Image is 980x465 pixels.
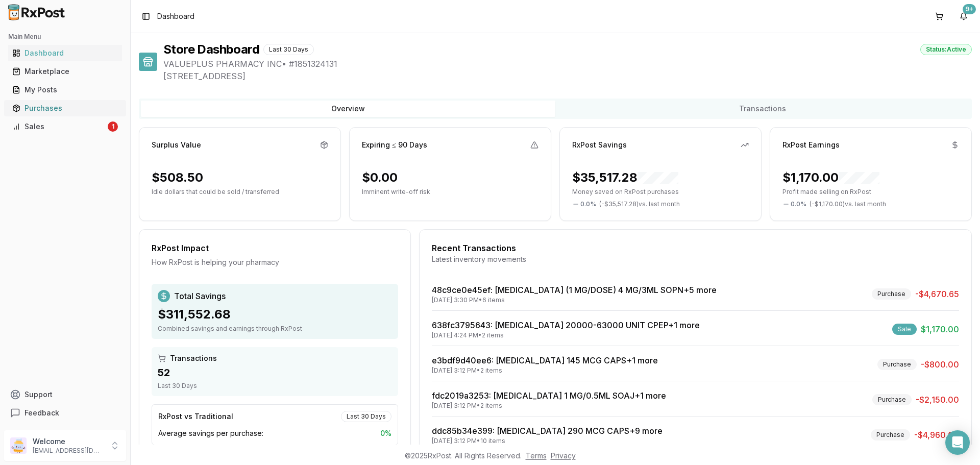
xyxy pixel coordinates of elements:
[921,323,959,335] span: $1,170.00
[572,140,627,150] div: RxPost Savings
[945,430,970,455] div: Open Intercom Messenger
[915,288,959,300] span: -$4,670.65
[158,411,233,422] div: RxPost vs Traditional
[174,290,226,302] span: Total Savings
[432,437,663,445] div: [DATE] 3:12 PM • 10 items
[551,451,576,460] a: Privacy
[8,33,122,41] h2: Main Menu
[12,66,118,77] div: Marketplace
[871,429,910,440] div: Purchase
[362,188,538,196] p: Imminent write-off risk
[4,118,126,135] button: Sales1
[170,353,217,363] span: Transactions
[892,324,917,335] div: Sale
[872,288,911,300] div: Purchase
[10,437,27,454] img: User avatar
[163,41,259,58] h1: Store Dashboard
[152,188,328,196] p: Idle dollars that could be sold / transferred
[263,44,314,55] div: Last 30 Days
[920,44,972,55] div: Status: Active
[810,200,886,208] span: ( - $1,170.00 ) vs. last month
[921,358,959,371] span: -$800.00
[432,402,666,410] div: [DATE] 3:12 PM • 2 items
[432,296,717,304] div: [DATE] 3:30 PM • 6 items
[782,188,959,196] p: Profit made selling on RxPost
[555,101,970,117] button: Transactions
[152,140,201,150] div: Surplus Value
[163,70,972,82] span: [STREET_ADDRESS]
[163,58,972,70] span: VALUEPLUS PHARMACY INC • # 1851324131
[4,404,126,422] button: Feedback
[963,4,976,14] div: 9+
[12,48,118,58] div: Dashboard
[12,121,106,132] div: Sales
[599,200,680,208] span: ( - $35,517.28 ) vs. last month
[158,306,392,323] div: $311,552.68
[362,169,398,186] div: $0.00
[955,8,972,25] button: 9+
[152,257,398,267] div: How RxPost is helping your pharmacy
[158,365,392,380] div: 52
[24,408,59,418] span: Feedback
[152,169,203,186] div: $508.50
[380,428,391,438] span: 0 %
[4,45,126,61] button: Dashboard
[152,242,398,254] div: RxPost Impact
[432,285,717,295] a: 48c9ce0e45ef: [MEDICAL_DATA] (1 MG/DOSE) 4 MG/3ML SOPN+5 more
[8,117,122,136] a: Sales1
[872,394,912,405] div: Purchase
[877,359,917,370] div: Purchase
[432,331,700,339] div: [DATE] 4:24 PM • 2 items
[572,188,749,196] p: Money saved on RxPost purchases
[782,169,879,186] div: $1,170.00
[8,99,122,117] a: Purchases
[526,451,547,460] a: Terms
[341,411,391,422] div: Last 30 Days
[8,62,122,81] a: Marketplace
[432,355,658,365] a: e3bdf9d40ee6: [MEDICAL_DATA] 145 MCG CAPS+1 more
[4,63,126,80] button: Marketplace
[572,169,678,186] div: $35,517.28
[4,100,126,116] button: Purchases
[432,390,666,401] a: fdc2019a3253: [MEDICAL_DATA] 1 MG/0.5ML SOAJ+1 more
[791,200,806,208] span: 0.0 %
[157,11,194,21] nav: breadcrumb
[8,44,122,62] a: Dashboard
[157,11,194,21] span: Dashboard
[432,242,959,254] div: Recent Transactions
[158,428,263,438] span: Average savings per purchase:
[432,426,663,436] a: ddc85b34e399: [MEDICAL_DATA] 290 MCG CAPS+9 more
[914,429,959,441] span: -$4,960.00
[782,140,840,150] div: RxPost Earnings
[916,394,959,406] span: -$2,150.00
[33,447,104,455] p: [EMAIL_ADDRESS][DOMAIN_NAME]
[12,103,118,113] div: Purchases
[141,101,555,117] button: Overview
[432,254,959,264] div: Latest inventory movements
[4,385,126,404] button: Support
[158,382,392,390] div: Last 30 Days
[158,325,392,333] div: Combined savings and earnings through RxPost
[432,320,700,330] a: 638fc3795643: [MEDICAL_DATA] 20000-63000 UNIT CPEP+1 more
[33,436,104,447] p: Welcome
[580,200,596,208] span: 0.0 %
[8,81,122,99] a: My Posts
[12,85,118,95] div: My Posts
[4,82,126,98] button: My Posts
[362,140,427,150] div: Expiring ≤ 90 Days
[108,121,118,132] div: 1
[432,366,658,375] div: [DATE] 3:12 PM • 2 items
[4,4,69,20] img: RxPost Logo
